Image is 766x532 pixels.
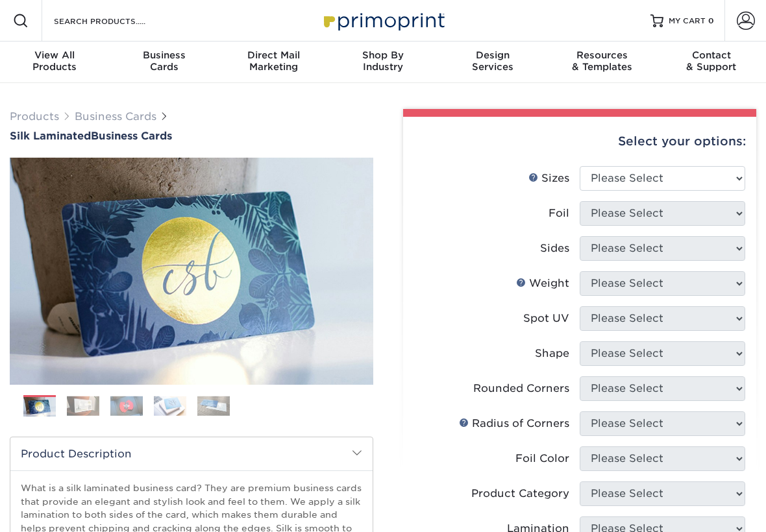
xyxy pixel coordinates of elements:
img: Business Cards 06 [241,390,273,422]
div: Industry [328,49,438,73]
div: Shape [535,346,569,361]
img: Business Cards 03 [110,396,143,416]
img: Silk Laminated 01 [10,90,373,453]
a: DesignServices [438,42,547,83]
img: Business Cards 07 [284,390,317,422]
img: Business Cards 05 [197,396,230,416]
img: Primoprint [318,6,448,34]
span: MY CART [669,16,706,27]
a: Direct MailMarketing [219,42,328,83]
input: SEARCH PRODUCTS..... [53,13,179,29]
img: Business Cards 04 [154,396,186,416]
div: Marketing [219,49,328,73]
a: Resources& Templates [547,42,657,83]
div: Product Category [471,486,569,502]
span: Silk Laminated [10,130,91,142]
span: Shop By [328,49,438,61]
div: Sizes [528,171,569,186]
div: Radius of Corners [459,416,569,431]
div: Services [438,49,547,73]
div: Sides [540,241,569,256]
span: Business [110,49,219,61]
span: Resources [547,49,657,61]
span: 0 [708,16,714,25]
div: Spot UV [523,311,569,326]
div: Foil Color [515,451,569,466]
a: Shop ByIndustry [328,42,438,83]
a: Business Cards [75,110,156,123]
span: Direct Mail [219,49,328,61]
img: Business Cards 01 [23,391,56,423]
div: Select your options: [414,117,746,166]
div: Cards [110,49,219,73]
a: Silk LaminatedBusiness Cards [10,130,373,142]
img: Business Cards 02 [67,396,99,416]
a: Products [10,110,59,123]
a: Contact& Support [656,42,766,83]
h1: Business Cards [10,130,373,142]
div: & Templates [547,49,657,73]
img: Business Cards 08 [328,390,360,422]
div: & Support [656,49,766,73]
span: Design [438,49,547,61]
div: Rounded Corners [473,381,569,396]
h2: Product Description [10,437,373,470]
span: Contact [656,49,766,61]
a: BusinessCards [110,42,219,83]
div: Foil [549,206,569,221]
div: Weight [516,276,569,291]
